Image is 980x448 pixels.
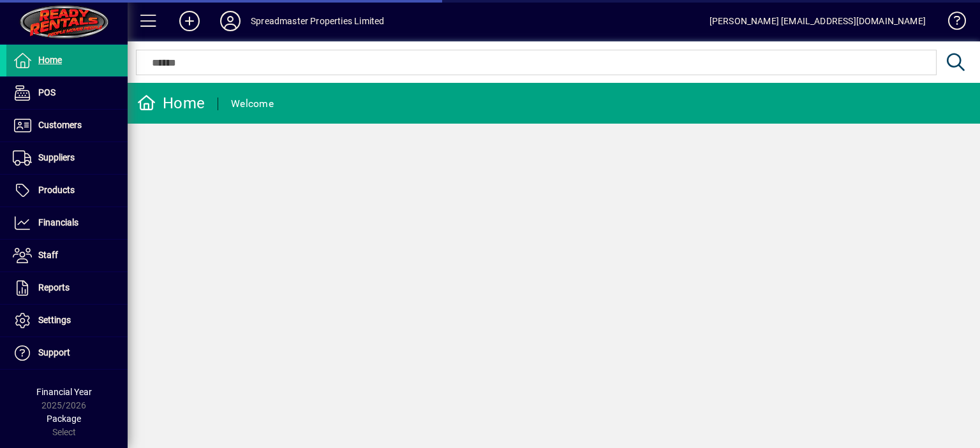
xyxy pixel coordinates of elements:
[38,347,70,358] span: Support
[38,87,56,98] span: POS
[231,94,274,114] div: Welcome
[137,93,205,113] div: Home
[38,55,62,65] span: Home
[6,175,128,206] a: Products
[251,11,384,31] div: Spreadmaster Properties Limited
[6,305,128,336] a: Settings
[38,120,82,130] span: Customers
[38,250,58,260] span: Staff
[169,10,210,33] button: Add
[709,11,926,31] div: [PERSON_NAME] [EMAIL_ADDRESS][DOMAIN_NAME]
[36,387,92,397] span: Financial Year
[6,272,128,304] a: Reports
[38,282,70,293] span: Reports
[6,110,128,141] a: Customers
[939,3,964,44] a: Knowledge Base
[38,185,75,195] span: Products
[47,414,81,424] span: Package
[6,207,128,239] a: Financials
[6,142,128,174] a: Suppliers
[38,217,78,228] span: Financials
[38,152,75,163] span: Suppliers
[210,10,251,33] button: Profile
[6,77,128,109] a: POS
[6,240,128,271] a: Staff
[6,337,128,369] a: Support
[38,315,71,325] span: Settings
